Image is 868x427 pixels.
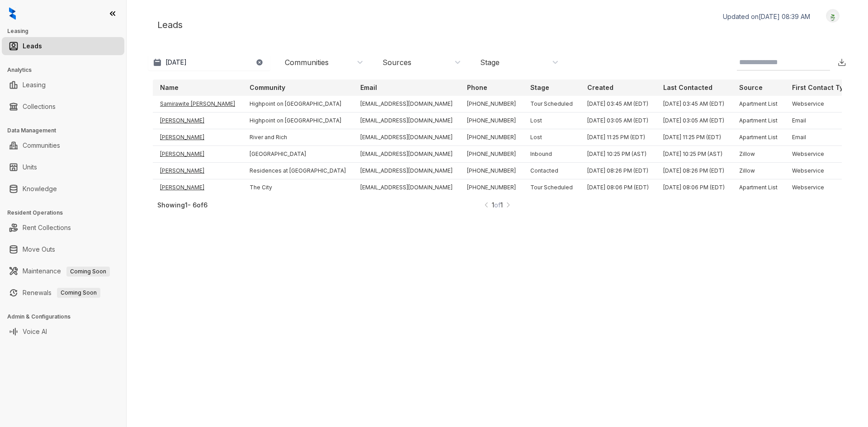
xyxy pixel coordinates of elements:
[785,146,859,163] td: Webservice
[580,113,656,129] td: [DATE] 03:05 AM (EDT)
[826,11,839,21] img: UserAvatar
[353,113,460,129] td: [EMAIL_ADDRESS][DOMAIN_NAME]
[360,83,377,92] p: Email
[165,58,187,67] p: [DATE]
[785,113,859,129] td: Email
[732,96,785,113] td: Apartment List
[580,163,656,179] td: [DATE] 08:26 PM (EDT)
[460,113,523,129] td: [PHONE_NUMBER]
[460,163,523,179] td: [PHONE_NUMBER]
[2,240,124,258] li: Move Outs
[353,163,460,179] td: [EMAIL_ADDRESS][DOMAIN_NAME]
[7,313,126,321] h3: Admin & Configurations
[242,129,353,146] td: River and Rich
[732,129,785,146] td: Apartment List
[353,96,460,113] td: [EMAIL_ADDRESS][DOMAIN_NAME]
[9,7,16,20] img: logo
[663,83,712,92] p: Last Contacted
[460,129,523,146] td: [PHONE_NUMBER]
[242,96,353,113] td: Highpoint on [GEOGRAPHIC_DATA]
[2,158,124,176] li: Units
[785,163,859,179] td: Webservice
[723,12,810,21] p: Updated on [DATE] 08:39 AM
[2,37,124,55] li: Leads
[732,113,785,129] td: Apartment List
[2,219,124,237] li: Rent Collections
[523,129,580,146] td: Lost
[153,129,242,146] td: [PERSON_NAME]
[7,66,126,74] h3: Analytics
[656,146,732,163] td: [DATE] 10:25 PM (AST)
[66,267,110,277] span: Coming Soon
[242,179,353,196] td: The City
[656,179,732,196] td: [DATE] 08:06 PM (EDT)
[23,37,42,55] a: Leads
[785,179,859,196] td: Webservice
[785,96,859,113] td: Webservice
[2,76,124,94] li: Leasing
[492,200,503,210] span: 1 1
[23,284,100,302] a: RenewalsComing Soon
[587,83,613,92] p: Created
[494,201,500,209] span: of
[2,262,124,280] li: Maintenance
[467,83,487,92] p: Phone
[656,163,732,179] td: [DATE] 08:26 PM (EDT)
[580,129,656,146] td: [DATE] 11:25 PM (EDT)
[7,209,126,217] h3: Resident Operations
[837,58,846,67] img: Download
[353,129,460,146] td: [EMAIL_ADDRESS][DOMAIN_NAME]
[242,146,353,163] td: [GEOGRAPHIC_DATA]
[353,179,460,196] td: [EMAIL_ADDRESS][DOMAIN_NAME]
[483,200,490,210] img: LeftArrowIcon
[7,127,126,135] h3: Data Management
[530,83,549,92] p: Stage
[57,288,100,298] span: Coming Soon
[523,146,580,163] td: Inbound
[23,180,57,198] a: Knowledge
[732,146,785,163] td: Zillow
[23,136,60,155] a: Communities
[820,58,828,66] img: SearchIcon
[580,146,656,163] td: [DATE] 10:25 PM (AST)
[23,219,71,237] a: Rent Collections
[656,96,732,113] td: [DATE] 03:45 AM (EDT)
[23,240,55,258] a: Move Outs
[2,136,124,155] li: Communities
[460,179,523,196] td: [PHONE_NUMBER]
[480,57,500,67] div: Stage
[148,9,846,41] div: Leads
[157,201,483,209] div: Showing 1 - 6 of 6
[580,179,656,196] td: [DATE] 08:06 PM (EDT)
[739,83,763,92] p: Source
[792,83,851,92] p: First Contact Type
[523,163,580,179] td: Contacted
[160,83,179,92] p: Name
[2,284,124,302] li: Renewals
[7,27,126,35] h3: Leasing
[382,57,411,67] div: Sources
[148,54,270,70] button: [DATE]
[523,179,580,196] td: Tour Scheduled
[523,113,580,129] td: Lost
[153,163,242,179] td: [PERSON_NAME]
[353,146,460,163] td: [EMAIL_ADDRESS][DOMAIN_NAME]
[732,163,785,179] td: Zillow
[460,146,523,163] td: [PHONE_NUMBER]
[242,163,353,179] td: Residences at [GEOGRAPHIC_DATA]
[2,180,124,198] li: Knowledge
[523,96,580,113] td: Tour Scheduled
[505,200,511,210] img: RightArrowIcon
[153,179,242,196] td: [PERSON_NAME]
[656,113,732,129] td: [DATE] 03:05 AM (EDT)
[580,96,656,113] td: [DATE] 03:45 AM (EDT)
[153,113,242,129] td: [PERSON_NAME]
[2,323,124,341] li: Voice AI
[23,323,47,341] a: Voice AI
[250,83,285,92] p: Community
[23,158,37,176] a: Units
[23,98,56,116] a: Collections
[732,179,785,196] td: Apartment List
[153,146,242,163] td: [PERSON_NAME]
[656,129,732,146] td: [DATE] 11:25 PM (EDT)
